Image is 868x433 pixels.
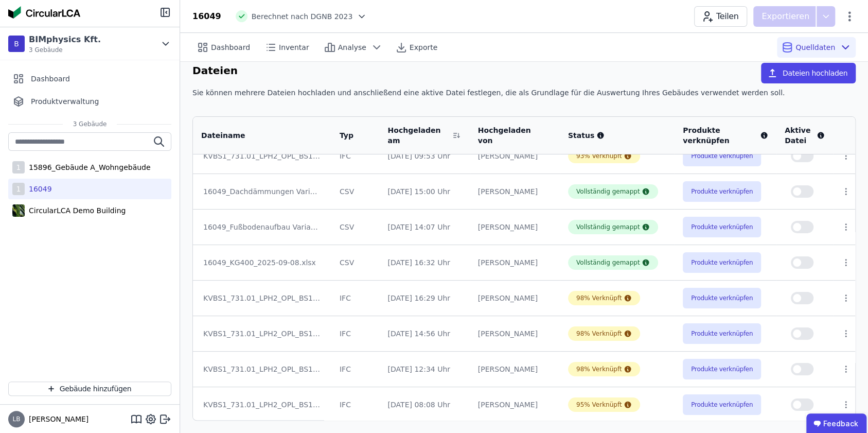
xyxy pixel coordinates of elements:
div: [DATE] 15:00 Uhr [388,186,462,197]
div: CSV [340,186,371,197]
div: 16049_Fußbodenaufbau Variantenvergleich_[DATE]xlsx [203,222,321,232]
div: 15896_Gebäude A_Wohngebäude [25,162,151,172]
div: [PERSON_NAME] [478,400,552,410]
div: [PERSON_NAME] [478,186,552,197]
div: [DATE] 12:34 Uhr [388,364,462,374]
div: Typ [340,130,359,141]
div: Produkte verknüpfen [683,125,768,146]
div: Dateiname [201,130,310,141]
span: Dashboard [31,74,70,84]
div: Status [568,130,666,141]
div: 16049 [25,184,52,194]
div: [DATE] 14:56 Uhr [388,328,462,339]
div: 98% Verknüpft [576,365,622,373]
div: Vollständig gemappt [576,187,640,196]
div: 16049 [192,10,221,23]
div: 98% Verknüpft [576,330,622,338]
div: KVBS1_731.01_LPH2_OPL_BS1 (1) (1).ifc [203,151,321,161]
div: BIMphysics Kft. [29,33,101,46]
div: IFC [340,364,371,374]
span: Produktverwaltung [31,96,99,107]
div: [DATE] 16:29 Uhr [388,293,462,303]
div: [DATE] 08:08 Uhr [388,400,462,410]
button: Produkte verknüpfen [683,217,761,237]
p: Exportieren [761,10,811,23]
img: Concular [8,6,80,19]
span: 3 Gebäude [29,46,101,54]
div: [DATE] 09:53 Uhr [388,151,462,161]
h6: Dateien [192,63,238,79]
div: [PERSON_NAME] [478,151,552,161]
div: Hochgeladen am [388,125,449,146]
div: 1 [12,183,25,195]
button: Produkte verknüpfen [683,146,761,166]
div: KVBS1_731.01_LPH2_OPL_BS1_Holz-Beton Decke.ifc [203,328,321,339]
div: [PERSON_NAME] [478,328,552,339]
div: Vollständig gemappt [576,258,640,267]
div: 1 [12,161,25,174]
span: [PERSON_NAME] [25,414,88,424]
button: Produkte verknüpfen [683,181,761,202]
span: Exporte [410,42,437,53]
div: [DATE] 14:07 Uhr [388,222,462,232]
span: LB [13,416,21,422]
div: Vollständig gemappt [576,223,640,231]
span: Berechnet nach DGNB 2023 [252,11,353,22]
div: CircularLCA Demo Building [25,205,126,216]
div: Hochgeladen von [478,125,539,146]
button: Produkte verknüpfen [683,323,761,344]
div: B [8,36,25,52]
button: Produkte verknüpfen [683,288,761,308]
div: 93% Verknüpft [576,152,622,160]
span: 3 Gebäude [63,120,117,128]
button: Gebäude hinzufügen [8,382,171,396]
div: Sie können mehrere Dateien hochladen und anschließend eine aktive Datei festlegen, die als Grundl... [192,88,856,106]
span: Quelldaten [795,42,835,53]
div: IFC [340,151,371,161]
div: [PERSON_NAME] [478,364,552,374]
img: CircularLCA Demo Building [12,202,25,219]
div: KVBS1_731.01_LPH2_OPL_BS1.ifc [203,364,321,374]
div: 95% Verknüpft [576,401,622,409]
div: IFC [340,293,371,303]
div: CSV [340,222,371,232]
div: [PERSON_NAME] [478,293,552,303]
span: Dashboard [211,42,250,53]
div: [DATE] 16:32 Uhr [388,257,462,268]
div: IFC [340,328,371,339]
button: Produkte verknüpfen [683,359,761,379]
div: KVBS1_731.01_LPH2_OPL_BS1_Spannbeton-Hohlkörperdecken.ifc [203,293,321,303]
div: 16049_KG400_2025-09-08.xlsx [203,257,321,268]
button: Teilen [694,6,747,27]
div: IFC [340,400,371,410]
div: [PERSON_NAME] [478,257,552,268]
div: Aktive Datei [785,125,825,146]
div: 16049_Dachdämmungen Variantenvergleich_[DATE] (1).xlsx [203,186,321,197]
button: Produkte verknüpfen [683,252,761,273]
button: Produkte verknüpfen [683,394,761,415]
div: [PERSON_NAME] [478,222,552,232]
span: Inventar [279,42,309,53]
span: Analyse [338,42,366,53]
div: CSV [340,257,371,268]
div: 98% Verknüpft [576,294,622,302]
button: Dateien hochladen [761,63,856,83]
div: KVBS1_731.01_LPH2_OPL_BS1_XX_01_20250616.ifc [203,400,321,410]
